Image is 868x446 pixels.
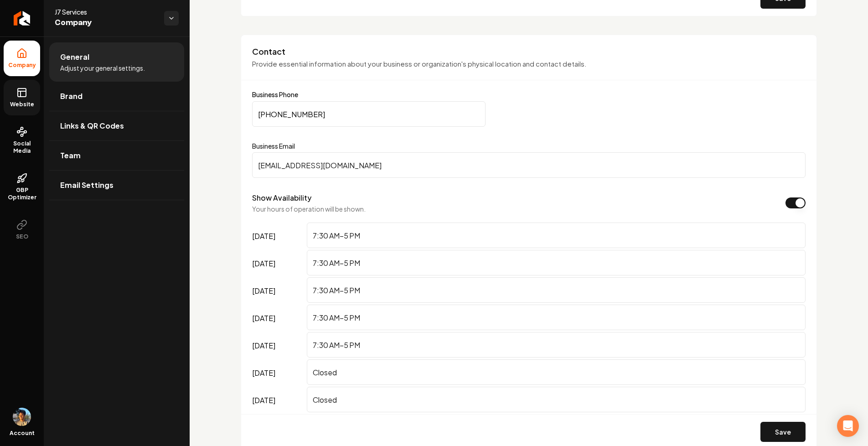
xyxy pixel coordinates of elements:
[49,141,184,170] a: Team
[4,212,40,248] button: SEO
[307,387,806,412] input: Enter hours
[60,91,83,102] span: Brand
[252,305,303,332] label: [DATE]
[12,233,32,240] span: SEO
[252,152,806,178] input: Business Email
[252,141,806,150] label: Business Email
[252,91,806,98] label: Business Phone
[252,59,806,69] p: Provide essential information about your business or organization's physical location and contact...
[252,250,303,277] label: [DATE]
[252,46,806,57] h3: Contact
[252,359,303,387] label: [DATE]
[307,250,806,275] input: Enter hours
[837,415,859,437] div: Open Intercom Messenger
[13,408,31,426] button: Open user button
[4,166,40,208] a: GBP Optimizer
[252,332,303,359] label: [DATE]
[307,223,806,248] input: Enter hours
[49,82,184,111] a: Brand
[49,171,184,200] a: Email Settings
[307,305,806,330] input: Enter hours
[14,11,31,26] img: Rebolt Logo
[49,111,184,140] a: Links & QR Codes
[5,62,40,69] span: Company
[252,277,303,305] label: [DATE]
[760,422,806,442] button: Save
[60,150,81,161] span: Team
[4,187,40,201] span: GBP Optimizer
[307,359,806,385] input: Enter hours
[60,120,124,131] span: Links & QR Codes
[4,119,40,162] a: Social Media
[307,332,806,358] input: Enter hours
[4,140,40,155] span: Social Media
[13,408,31,426] img: Aditya Nair
[252,193,311,202] label: Show Availability
[252,387,303,414] label: [DATE]
[60,63,145,73] span: Adjust your general settings.
[55,7,157,16] span: J7 Services
[10,430,35,437] span: Account
[252,204,366,213] p: Your hours of operation will be shown.
[6,101,38,108] span: Website
[55,16,157,29] span: Company
[307,277,806,303] input: Enter hours
[60,52,89,62] span: General
[252,223,303,250] label: [DATE]
[4,80,40,115] a: Website
[60,180,114,191] span: Email Settings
